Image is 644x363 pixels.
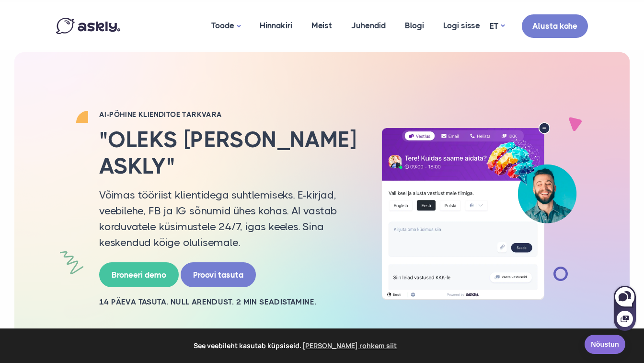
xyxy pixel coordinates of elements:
[522,14,588,38] a: Alusta kohe
[99,297,358,307] h2: 14 PÄEVA TASUTA. NULL ARENDUST. 2 MIN SEADISTAMINE.
[613,284,637,332] iframe: Askly chat
[99,110,358,119] h2: AI-PÕHINE KLIENDITOE TARKVARA
[302,2,342,49] a: Meist
[342,2,395,49] a: Juhendid
[14,339,578,353] span: See veebileht kasutab küpsiseid.
[585,335,625,354] a: Nõustun
[99,127,358,179] h2: "Oleks [PERSON_NAME] Askly"
[301,339,399,353] a: learn more about cookies
[99,187,358,250] p: Võimas tööriist klientidega suhtlemiseks. E-kirjad, veebilehe, FB ja IG sõnumid ühes kohas. AI va...
[490,19,505,33] a: ET
[395,2,434,49] a: Blogi
[250,2,302,49] a: Hinnakiri
[202,2,250,50] a: Toode
[372,122,586,299] img: AI multilingual chat
[181,262,256,288] a: Proovi tasuta
[56,18,120,34] img: Askly
[434,2,490,49] a: Logi sisse
[99,262,179,288] a: Broneeri demo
